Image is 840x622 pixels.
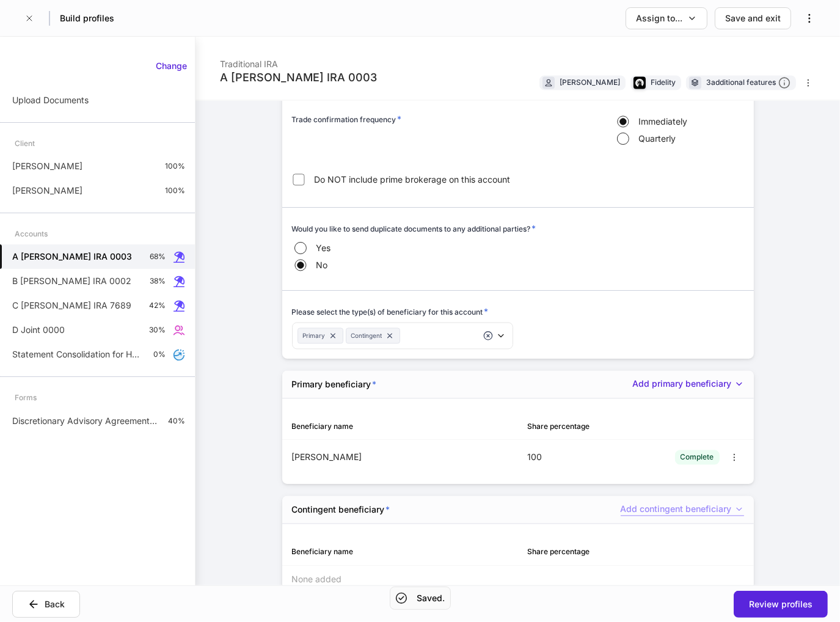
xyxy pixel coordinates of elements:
[12,299,131,312] p: C [PERSON_NAME] IRA 7689
[626,7,707,29] button: Assign to...
[749,598,813,610] div: Review profiles
[303,331,326,341] span: Primary
[292,222,536,235] h6: Would you like to send duplicate documents to any additional parties?
[316,242,331,254] span: Yes
[651,77,676,89] div: Fidelity
[12,591,80,618] button: Back
[12,251,132,263] h5: A [PERSON_NAME] IRA 0003
[12,324,65,336] p: D Joint 0000
[292,113,402,125] h6: Trade confirmation frequency
[168,416,185,426] p: 40%
[12,348,144,360] p: Statement Consolidation for Households
[292,452,518,464] div: [PERSON_NAME]
[315,174,511,186] span: Do NOT include prime brokerage on this account
[12,185,82,197] p: [PERSON_NAME]
[282,566,754,593] div: None added
[220,71,377,86] div: A [PERSON_NAME] IRA 0003
[12,94,89,106] p: Upload Documents
[417,592,445,604] h5: Saved.
[292,379,377,391] h5: Primary beneficiary
[636,12,682,24] div: Assign to...
[725,12,781,24] div: Save and exit
[528,546,590,558] div: Share percentage
[156,60,187,72] div: Change
[15,133,35,154] div: Client
[12,415,158,427] p: Discretionary Advisory Agreement: Client Wrap Fee
[639,115,688,128] span: Immediately
[15,387,37,408] div: Forms
[220,51,377,71] div: Traditional IRA
[12,160,82,172] p: [PERSON_NAME]
[560,77,620,89] div: [PERSON_NAME]
[12,275,131,287] p: B [PERSON_NAME] IRA 0002
[15,223,48,244] div: Accounts
[60,12,114,24] h5: Build profiles
[153,349,166,359] p: 0%
[165,161,185,171] p: 100%
[351,331,382,341] span: Contingent
[528,421,590,433] div: Share percentage
[639,133,676,145] span: Quarterly
[633,378,744,391] button: Add primary beneficiary
[148,56,195,76] button: Change
[45,598,65,610] div: Back
[292,421,518,433] div: Beneficiary name
[621,503,744,516] button: Add contingent beneficiary
[734,591,828,618] button: Review profiles
[528,452,542,464] div: 100
[150,252,166,262] p: 68%
[292,504,390,516] h5: Contingent beneficiary
[150,276,166,286] p: 38%
[706,77,791,90] div: 3 additional features
[681,452,714,463] div: Complete
[316,259,328,271] span: No
[292,306,489,318] h6: Please select the type(s) of beneficiary for this account
[149,325,166,335] p: 30%
[165,186,185,196] p: 100%
[149,301,166,310] p: 42%
[292,546,518,558] div: Beneficiary name
[715,7,791,29] button: Save and exit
